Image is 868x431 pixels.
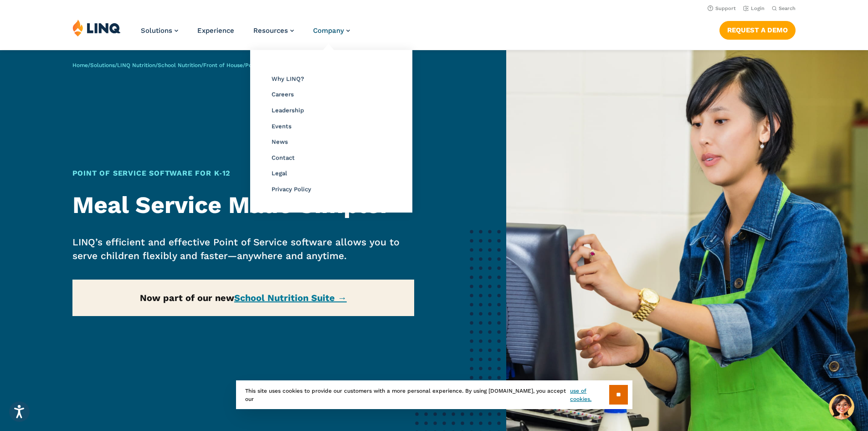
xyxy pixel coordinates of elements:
p: LINQ’s efficient and effective Point of Service software allows you to serve children flexibly an... [72,235,415,263]
a: Company [313,26,350,35]
button: Hello, have a question? Let’s chat. [829,394,854,420]
a: use of cookies. [570,387,609,403]
a: Request a Demo [719,21,796,39]
strong: Now part of our new [140,292,347,303]
a: Leadership [272,107,304,114]
h1: Point of Service Software for K‑12 [72,168,415,179]
a: Solutions [141,26,178,35]
span: Company [313,26,344,35]
a: Legal [272,170,287,177]
a: News [272,138,288,145]
span: / / / / / [72,62,304,68]
a: Home [72,62,88,68]
span: Resources [253,26,288,35]
a: Resources [253,26,294,35]
a: School Nutrition [158,62,201,68]
strong: Meal Service Made Simpler [72,191,390,219]
nav: Primary Navigation [141,19,350,49]
a: Solutions [90,62,115,68]
a: Contact [272,154,295,161]
img: LINQ | K‑12 Software [72,19,121,36]
a: Support [708,5,736,11]
a: Careers [272,91,294,98]
button: Open Search Bar [772,5,796,12]
a: Why LINQ? [272,75,304,82]
div: This site uses cookies to provide our customers with a more personal experience. By using [DOMAIN... [236,380,632,409]
a: Front of House [203,62,243,68]
a: LINQ Nutrition [117,62,155,68]
span: Search [779,5,796,11]
a: School Nutrition Suite → [234,292,347,303]
a: Privacy Policy [272,186,311,192]
a: Login [743,5,765,11]
a: Events [272,123,292,130]
span: Solutions [141,26,172,35]
span: Point of Service (POS) [245,62,304,68]
nav: Button Navigation [719,19,796,39]
a: Experience [197,26,234,35]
